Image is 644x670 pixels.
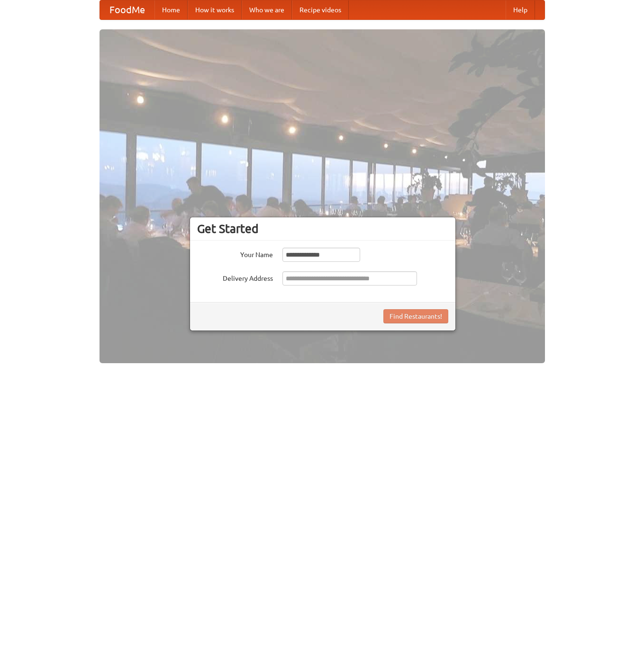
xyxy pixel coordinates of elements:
[197,248,273,259] label: Your Name
[197,271,273,283] label: Delivery Address
[383,309,448,323] button: Find Restaurants!
[292,0,349,19] a: Recipe videos
[154,0,188,19] a: Home
[100,0,154,19] a: FoodMe
[197,222,448,236] h3: Get Started
[188,0,242,19] a: How it works
[242,0,292,19] a: Who we are
[506,0,535,19] a: Help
